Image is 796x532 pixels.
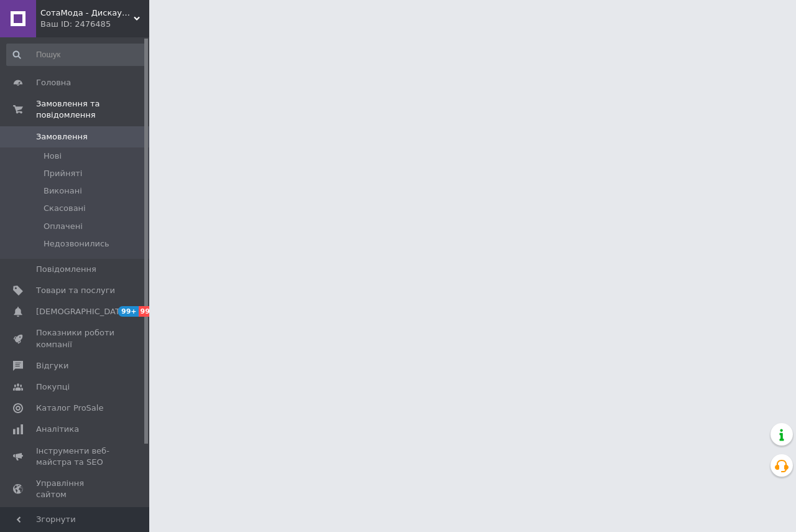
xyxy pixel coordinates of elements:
[44,151,62,162] span: Нові
[118,306,139,317] span: 99+
[36,77,71,88] span: Головна
[6,44,147,66] input: Пошук
[36,424,79,435] span: Аналітика
[36,264,96,275] span: Повідомлення
[36,306,128,317] span: [DEMOGRAPHIC_DATA]
[36,478,115,500] span: Управління сайтом
[36,285,115,296] span: Товари та послуги
[36,98,149,121] span: Замовлення та повідомлення
[44,221,83,232] span: Оплачені
[36,131,88,142] span: Замовлення
[36,360,68,371] span: Відгуки
[36,446,115,468] span: Інструменти веб-майстра та SEO
[139,306,159,317] span: 99+
[36,403,103,414] span: Каталог ProSale
[44,238,109,250] span: Недозвонились
[44,185,82,197] span: Виконані
[40,19,149,30] div: Ваш ID: 2476485
[44,168,82,179] span: Прийняті
[40,7,134,19] span: СотаМода - Дискаунтер аксесуарів
[36,381,70,393] span: Покупці
[36,327,115,350] span: Показники роботи компанії
[44,203,86,214] span: Скасовані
